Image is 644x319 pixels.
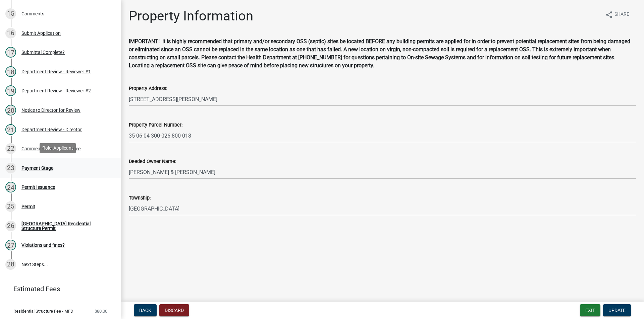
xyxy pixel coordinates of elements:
[21,243,65,247] div: Violations and fines?
[21,127,82,132] div: Department Review - Director
[5,282,110,296] a: Estimated Fees
[608,308,626,313] span: Update
[21,146,80,151] div: Comments Prior to Issuance
[139,308,151,313] span: Back
[129,86,167,91] label: Property Address:
[5,259,16,270] div: 28
[5,240,16,250] div: 27
[603,304,631,316] button: Update
[21,69,91,74] div: Department Review - Reviewer #1
[5,28,16,38] div: 16
[134,304,157,316] button: Back
[129,123,182,128] label: Property Parcel Number:
[21,185,55,189] div: Permit Issuance
[21,11,44,16] div: Comments
[5,221,16,231] div: 26
[13,309,73,313] span: Residential Structure Fee - MFD
[21,166,53,170] div: Payment Stage
[600,8,635,21] button: shareShare
[40,143,76,153] div: Role: Applicant
[95,309,107,313] span: $80.00
[5,143,16,154] div: 22
[129,159,176,164] label: Deeded Owner Name:
[21,204,35,209] div: Permit
[159,304,189,316] button: Discard
[605,11,613,19] i: share
[5,66,16,77] div: 18
[5,8,16,19] div: 15
[21,50,65,55] div: Submittal Complete?
[21,88,91,93] div: Department Review - Reviewer #2
[5,182,16,192] div: 24
[5,201,16,212] div: 25
[129,196,151,201] label: Township:
[5,47,16,58] div: 17
[5,124,16,135] div: 21
[21,31,61,35] div: Submit Application
[580,304,600,316] button: Exit
[21,108,80,112] div: Notice to Director for Review
[5,85,16,96] div: 19
[129,38,630,69] strong: IMPORTANT! It is highly recommended that primary and/or secondary OSS (septic) sites be located B...
[129,8,253,24] h1: Property Information
[21,221,110,231] div: [GEOGRAPHIC_DATA] Residential Structure Permit
[5,105,16,115] div: 20
[5,163,16,173] div: 23
[614,11,629,19] span: Share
